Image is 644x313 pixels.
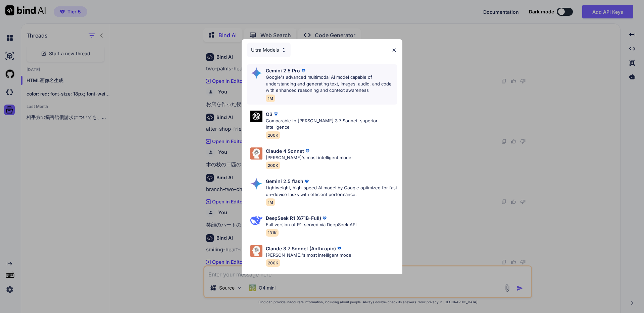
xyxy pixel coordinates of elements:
[266,162,280,169] span: 200K
[250,147,262,160] img: Pick Models
[247,43,291,57] div: Ultra Models
[266,74,397,94] p: Google's advanced multimodal AI model capable of understanding and generating text, images, audio...
[273,111,279,117] img: premium
[250,214,262,227] img: Pick Models
[281,47,287,53] img: Pick Models
[266,67,300,74] p: Gemini 2.5 Pro
[303,178,310,185] img: premium
[266,154,352,161] p: [PERSON_NAME]'s most intelligent model
[266,131,280,139] span: 200K
[266,214,321,222] p: DeepSeek R1 (671B-Full)
[321,215,328,222] img: premium
[266,252,352,259] p: [PERSON_NAME]'s most intelligent model
[266,222,356,228] p: Full version of R1, served via DeepSeek API
[266,185,397,198] p: Lightweight, high-speed AI model by Google optimized for fast on-device tasks with efficient perf...
[266,259,280,267] span: 200K
[266,198,275,206] span: 1M
[300,67,307,74] img: premium
[250,178,262,190] img: Pick Models
[266,95,275,102] span: 1M
[266,245,336,252] p: Claude 3.7 Sonnet (Anthropic)
[266,147,304,154] p: Claude 4 Sonnet
[250,67,262,79] img: Pick Models
[391,47,397,53] img: close
[266,118,397,131] p: Comparable to [PERSON_NAME] 3.7 Sonnet, superior intelligence
[336,245,343,252] img: premium
[250,245,262,257] img: Pick Models
[266,111,273,118] p: O3
[304,147,311,154] img: premium
[266,178,303,185] p: Gemini 2.5 flash
[266,229,279,237] span: 131K
[250,111,262,122] img: Pick Models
